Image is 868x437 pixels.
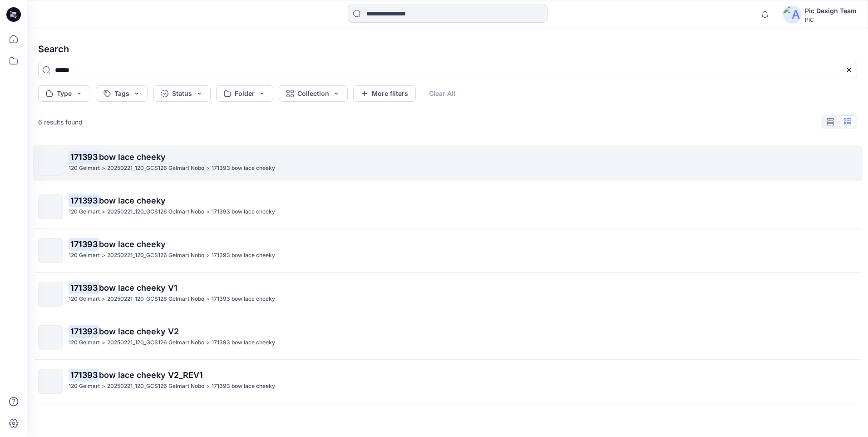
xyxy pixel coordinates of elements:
mark: 171393 [69,325,99,338]
mark: 171393 [69,194,99,207]
div: PIC [805,16,857,23]
a: 171393bow lace cheeky V1120 Gelmart>20250221_120_GCS126 Gelmart Nobo>171393 bow lace cheeky [33,276,863,312]
p: > [206,294,210,304]
p: 120 Gelmart [69,382,100,391]
p: 6 results found [38,117,83,127]
span: bow lace cheeky [99,152,166,162]
p: > [206,251,210,260]
p: > [102,207,105,217]
p: 171393 bow lace cheeky [212,382,275,391]
p: > [102,164,105,173]
mark: 171393 [69,368,99,381]
img: avatar [783,5,801,24]
span: bow lace cheeky V1 [99,283,178,293]
p: > [102,251,105,260]
mark: 171393 [69,150,99,163]
button: Tags [96,85,148,102]
p: 120 Gelmart [69,164,100,173]
p: 20250221_120_GCS126 Gelmart Nobo [107,207,204,217]
span: bow lace cheeky [99,239,166,249]
p: 171393 bow lace cheeky [212,338,275,348]
button: Folder [216,85,273,102]
p: 20250221_120_GCS126 Gelmart Nobo [107,164,204,173]
span: bow lace cheeky V2_REV1 [99,370,203,380]
p: 171393 bow lace cheeky [212,251,275,260]
mark: 171393 [69,238,99,250]
a: 171393bow lace cheeky V2_REV1120 Gelmart>20250221_120_GCS126 Gelmart Nobo>171393 bow lace cheeky [33,363,863,399]
button: Status [153,85,211,102]
p: 171393 bow lace cheeky [212,207,275,217]
button: More filters [353,85,416,102]
span: bow lace cheeky [99,196,166,205]
button: Collection [279,85,348,102]
div: Pic Design Team [805,5,857,16]
a: 171393bow lace cheeky120 Gelmart>20250221_120_GCS126 Gelmart Nobo>171393 bow lace cheeky [33,233,863,268]
a: 171393bow lace cheeky V2120 Gelmart>20250221_120_GCS126 Gelmart Nobo>171393 bow lace cheeky [33,320,863,356]
p: 20250221_120_GCS126 Gelmart Nobo [107,251,204,260]
p: 20250221_120_GCS126 Gelmart Nobo [107,338,204,348]
p: > [206,164,210,173]
span: bow lace cheeky V2 [99,327,179,336]
p: 20250221_120_GCS126 Gelmart Nobo [107,294,204,304]
p: > [206,338,210,348]
p: > [102,338,105,348]
h4: Search [31,36,864,62]
p: 20250221_120_GCS126 Gelmart Nobo [107,382,204,391]
mark: 171393 [69,281,99,294]
a: 171393bow lace cheeky120 Gelmart>20250221_120_GCS126 Gelmart Nobo>171393 bow lace cheeky [33,145,863,181]
p: 120 Gelmart [69,294,100,304]
button: Type [38,85,90,102]
p: 120 Gelmart [69,338,100,348]
p: > [206,207,210,217]
p: 171393 bow lace cheeky [212,294,275,304]
p: > [206,382,210,391]
p: 120 Gelmart [69,251,100,260]
p: 120 Gelmart [69,207,100,217]
a: 171393bow lace cheeky120 Gelmart>20250221_120_GCS126 Gelmart Nobo>171393 bow lace cheeky [33,189,863,225]
p: 171393 bow lace cheeky [212,164,275,173]
p: > [102,294,105,304]
p: > [102,382,105,391]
